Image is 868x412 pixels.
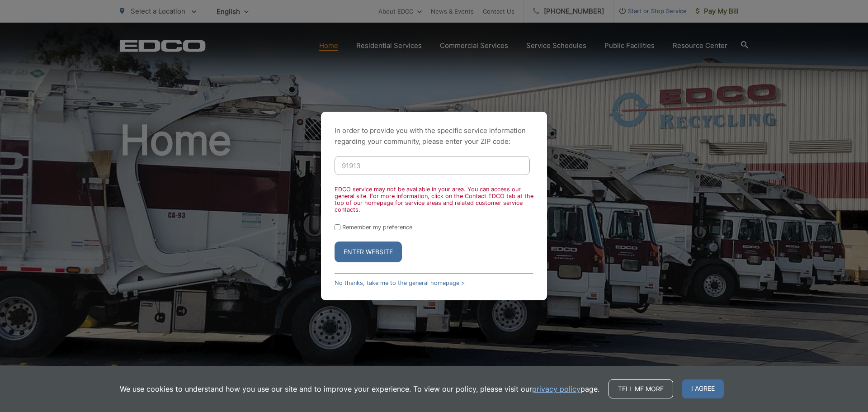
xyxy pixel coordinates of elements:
[532,384,580,394] a: privacy policy
[335,125,533,147] p: In order to provide you with the specific service information regarding your community, please en...
[335,279,465,286] a: No thanks, take me to the general homepage >
[682,379,724,398] span: I agree
[335,242,402,262] button: Enter Website
[342,224,412,231] label: Remember my preference
[335,186,533,213] div: EDCO service may not be available in your area. You can access our general site. For more informa...
[609,379,673,398] a: Tell me more
[335,156,530,175] input: Enter ZIP Code
[120,384,599,394] p: We use cookies to understand how you use our site and to improve your experience. To view our pol...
